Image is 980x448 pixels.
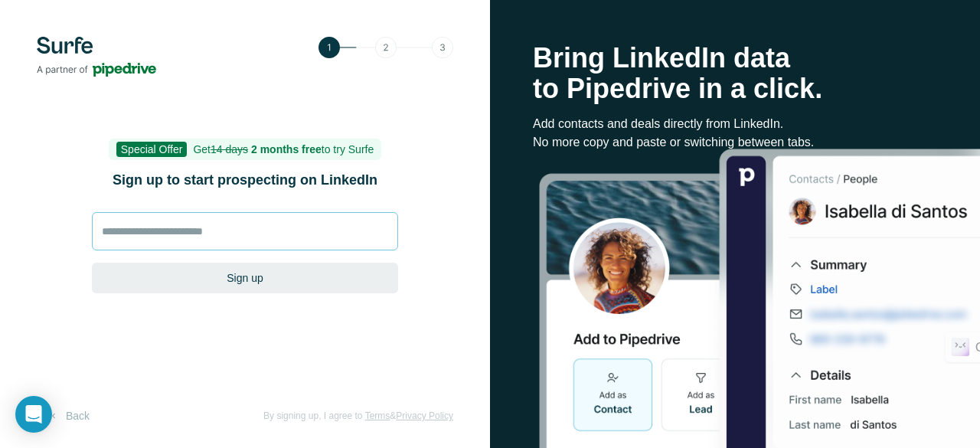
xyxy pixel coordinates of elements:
[92,263,398,293] button: Sign up
[365,410,390,421] a: Terms
[15,396,52,433] div: Open Intercom Messenger
[92,169,398,191] h1: Sign up to start prospecting on LinkedIn
[533,133,937,152] p: No more copy and paste or switching between tabs.
[390,410,396,421] span: &
[318,37,453,58] img: Step 1
[533,43,937,104] h1: Bring LinkedIn data to Pipedrive in a click.
[263,410,362,421] span: By signing up, I agree to
[533,115,937,133] p: Add contacts and deals directly from LinkedIn.
[193,143,374,155] span: Get to try Surfe
[37,402,100,430] button: Back
[539,148,980,448] img: Surfe Stock Photo - Selling good vibes
[37,37,156,77] img: Surfe's logo
[211,143,248,155] s: 14 days
[116,142,188,157] span: Special Offer
[396,410,453,421] a: Privacy Policy
[251,143,322,155] b: 2 months free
